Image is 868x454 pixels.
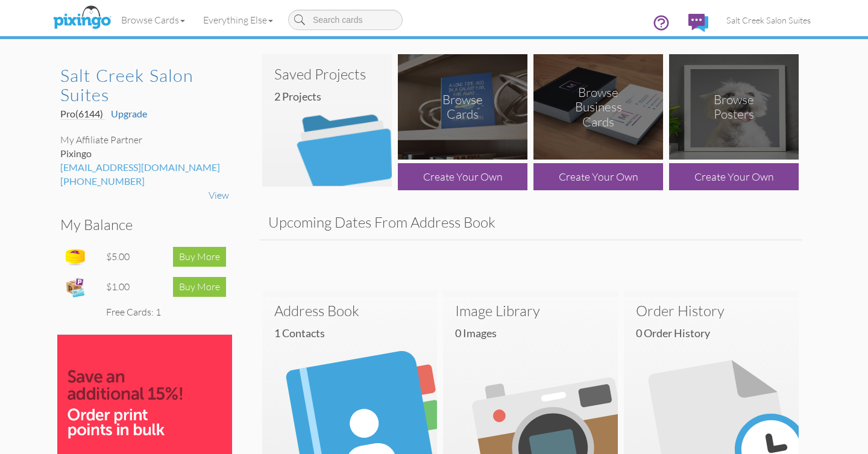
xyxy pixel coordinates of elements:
[274,66,380,82] h3: Saved Projects
[268,214,793,230] h3: Upcoming Dates From Address Book
[669,54,799,160] img: browse-posters.png
[111,108,147,119] a: Upgrade
[63,245,87,269] img: points-icon.png
[60,175,229,188] div: [PHONE_NUMBER]
[274,303,425,319] h3: Address Book
[209,189,229,201] a: View
[669,163,799,190] div: Create Your Own
[173,247,226,267] div: Buy More
[688,14,708,32] img: comments.svg
[103,242,145,272] td: $5.00
[566,84,631,129] div: Browse Business Cards
[726,15,811,25] span: Salt Creek Salon Suites
[75,108,103,119] span: (6144)
[274,328,434,340] h4: 1 Contacts
[50,3,114,33] img: pixingo logo
[173,277,226,297] div: Buy More
[533,54,663,160] img: browse-business-cards.png
[533,163,663,190] div: Create Your Own
[60,66,217,104] h2: Salt Creek Salon Suites
[103,302,229,322] td: Free Cards: 1
[60,161,229,175] div: [EMAIL_ADDRESS][DOMAIN_NAME]
[430,92,495,122] div: Browse Cards
[112,5,194,35] a: Browse Cards
[455,328,615,340] h4: 0 images
[60,217,220,232] h3: My Balance
[274,91,389,103] h4: 2 Projects
[288,10,403,30] input: Search cards
[398,54,527,160] img: browse-cards.png
[636,303,787,319] h3: Order History
[60,108,103,119] span: Pro
[103,272,145,302] td: $1.00
[636,328,796,340] h4: 0 Order History
[398,163,527,190] div: Create Your Own
[60,133,229,147] div: My Affiliate Partner
[63,275,87,299] img: expense-icon.png
[60,66,229,104] a: Salt Creek Salon Suites
[262,54,392,187] img: saved-projects2.png
[60,108,105,120] a: Pro(6144)
[702,92,767,122] div: Browse Posters
[194,5,282,35] a: Everything Else
[455,303,606,319] h3: Image Library
[717,5,820,36] a: Salt Creek Salon Suites
[60,147,229,161] div: Pixingo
